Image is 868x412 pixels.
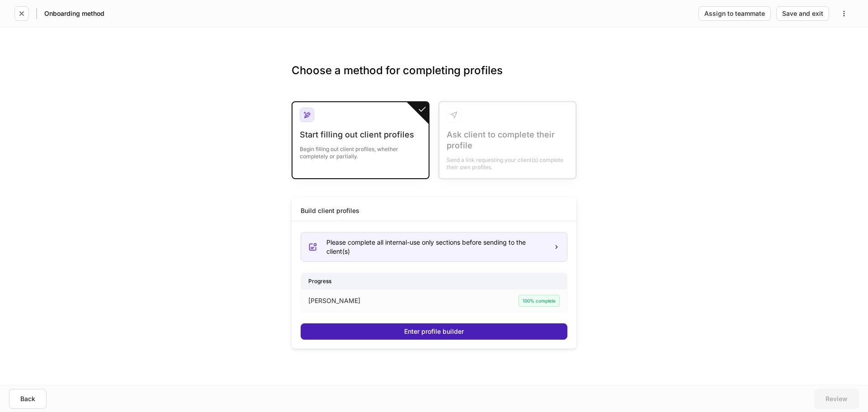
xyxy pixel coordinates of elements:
[782,10,823,17] div: Save and exit
[44,9,104,18] h5: Onboarding method
[9,389,47,409] button: Back
[20,396,35,402] div: Back
[704,10,765,17] div: Assign to teammate
[326,238,546,256] div: Please complete all internal-use only sections before sending to the client(s)
[404,328,464,335] div: Enter profile builder
[776,6,829,21] button: Save and exit
[300,140,421,160] div: Begin filling out client profiles, whether completely or partially.
[308,296,360,305] p: [PERSON_NAME]
[301,206,359,215] div: Build client profiles
[301,273,567,289] div: Progress
[292,63,576,92] h3: Choose a method for completing profiles
[301,323,567,340] button: Enter profile builder
[519,295,560,307] div: 100% complete
[300,129,421,140] div: Start filling out client profiles
[698,6,771,21] button: Assign to teammate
